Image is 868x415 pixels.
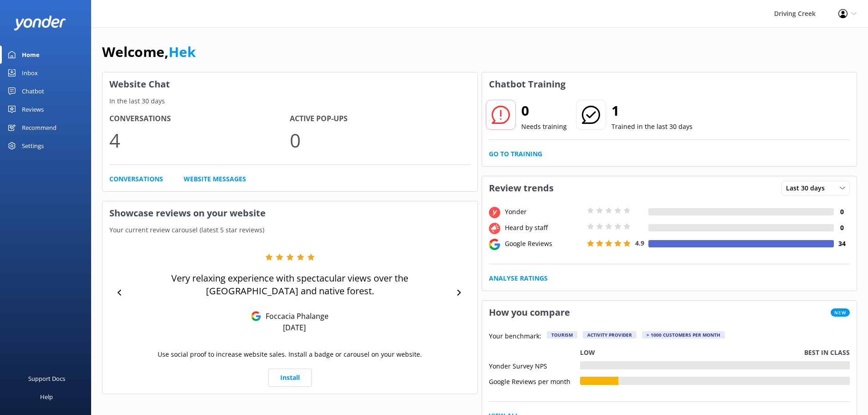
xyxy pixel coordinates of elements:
p: Your current review carousel (latest 5 star reviews) [103,225,478,235]
a: Hek [169,42,196,61]
div: Settings [22,137,44,155]
p: Low [580,348,595,358]
h3: Website Chat [103,72,478,96]
h2: 1 [611,100,693,122]
p: Needs training [521,122,567,132]
span: 4.9 [635,239,644,247]
p: Foccacia Phalange [261,311,329,321]
div: Heard by staff [503,223,585,233]
span: Last 30 days [786,183,830,193]
p: Trained in the last 30 days [611,122,693,132]
h4: 34 [834,239,850,249]
p: Best in class [804,348,850,358]
p: Very relaxing experience with spectacular views over the [GEOGRAPHIC_DATA] and native forest. [128,272,452,297]
a: Website Messages [184,174,246,184]
p: [DATE] [283,323,306,333]
div: Yonder [503,207,585,217]
div: Recommend [22,118,56,137]
h2: 0 [521,100,567,122]
p: Your benchmark: [489,331,541,342]
span: New [831,308,850,317]
a: Go to Training [489,149,542,159]
h3: Showcase reviews on your website [103,201,478,225]
h3: How you compare [482,301,577,324]
div: Chatbot [22,82,44,100]
p: In the last 30 days [103,96,478,106]
div: Help [40,388,53,406]
h4: Active Pop-ups [290,113,470,125]
div: Reviews [22,100,44,118]
div: Support Docs [28,369,65,388]
h4: 0 [834,223,850,233]
a: Analyse Ratings [489,273,548,283]
img: yonder-white-logo.png [14,15,66,31]
p: 0 [290,125,470,155]
h4: 0 [834,207,850,217]
h3: Chatbot Training [482,72,572,96]
div: > 1000 customers per month [642,331,725,338]
h3: Review trends [482,176,560,200]
div: Google Reviews [503,239,585,249]
a: Install [268,369,312,387]
div: Inbox [22,64,38,82]
div: Home [22,46,40,64]
div: Google Reviews per month [489,377,580,385]
h1: Welcome, [102,41,196,63]
div: Tourism [547,331,577,338]
h4: Conversations [109,113,290,125]
div: Activity Provider [583,331,637,338]
p: 4 [109,125,290,155]
p: Use social proof to increase website sales. Install a badge or carousel on your website. [158,349,422,359]
a: Conversations [109,174,163,184]
div: Yonder Survey NPS [489,361,580,369]
img: Google Reviews [251,311,261,321]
